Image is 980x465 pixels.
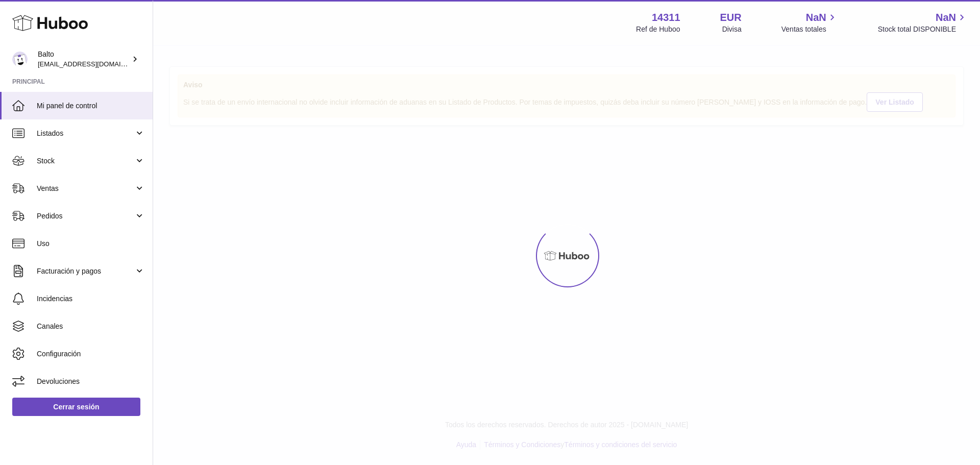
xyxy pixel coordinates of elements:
[37,349,145,359] span: Configuración
[12,398,140,416] a: Cerrar sesión
[806,11,826,25] span: NaN
[38,50,130,69] div: Balto
[878,11,968,34] a: NaN Stock total DISPONIBLE
[936,11,956,25] span: NaN
[37,377,145,386] span: Devoluciones
[722,25,742,34] div: Divisa
[37,129,134,138] span: Listados
[636,25,680,34] div: Ref de Huboo
[37,239,145,249] span: Uso
[38,60,150,68] span: [EMAIL_ADDRESS][DOMAIN_NAME]
[878,25,968,34] span: Stock total DISPONIBLE
[37,101,145,111] span: Mi panel de control
[781,25,838,34] span: Ventas totales
[12,52,28,67] img: internalAdmin-14311@internal.huboo.com
[37,266,134,276] span: Facturación y pagos
[781,11,838,34] a: NaN Ventas totales
[37,156,134,166] span: Stock
[37,294,145,304] span: Incidencias
[37,211,134,221] span: Pedidos
[652,11,680,25] strong: 14311
[37,322,145,331] span: Canales
[37,184,134,193] span: Ventas
[720,11,742,25] strong: EUR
